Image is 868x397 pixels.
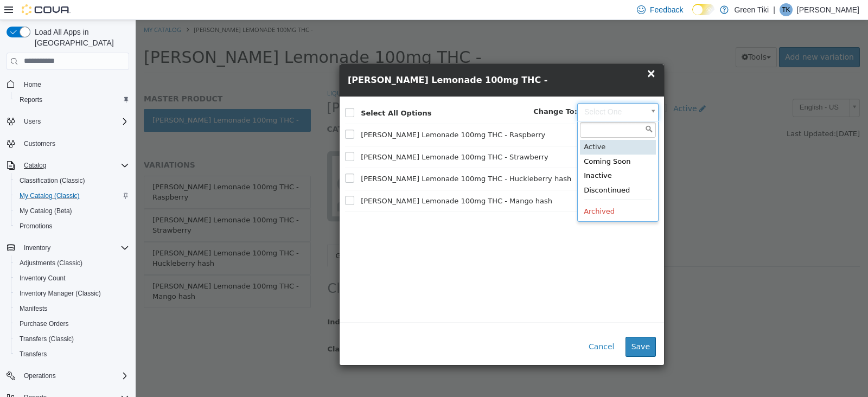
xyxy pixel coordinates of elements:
[448,151,476,159] span: Inactive
[15,220,57,233] a: Promotions
[448,166,494,174] span: Discontinued
[15,332,129,345] span: Transfers (Classic)
[24,117,41,126] span: Users
[2,76,133,92] button: Home
[20,369,60,382] button: Operations
[15,302,52,315] a: Manifests
[24,139,55,148] span: Customers
[2,240,133,255] button: Inventory
[24,244,50,252] span: Inventory
[15,302,129,315] span: Manifests
[11,316,133,331] button: Purchase Orders
[15,317,129,330] span: Purchase Orders
[15,174,90,187] a: Classification (Classic)
[11,331,133,347] button: Transfers (Classic)
[15,348,51,361] a: Transfers
[11,255,133,271] button: Adjustments (Classic)
[11,301,133,316] button: Manifests
[692,4,715,15] input: Dark Mode
[11,286,133,301] button: Inventory Manager (Classic)
[15,257,129,270] span: Adjustments (Classic)
[782,3,790,16] span: TK
[15,272,70,285] a: Inventory Count
[20,115,45,128] button: Users
[11,347,133,362] button: Transfers
[20,159,129,172] span: Catalog
[15,272,129,285] span: Inventory Count
[650,4,683,15] span: Feedback
[15,204,76,217] a: My Catalog (Beta)
[20,176,85,185] span: Classification (Classic)
[15,317,73,330] a: Purchase Orders
[30,27,129,48] span: Load All Apps in [GEOGRAPHIC_DATA]
[15,93,47,106] a: Reports
[2,136,133,151] button: Customers
[24,80,41,89] span: Home
[15,189,84,202] a: My Catalog (Classic)
[24,372,56,380] span: Operations
[2,368,133,383] button: Operations
[15,287,105,300] a: Inventory Manager (Classic)
[797,3,859,16] p: [PERSON_NAME]
[2,158,133,173] button: Catalog
[448,137,495,145] span: Coming Soon
[20,191,80,200] span: My Catalog (Classic)
[15,93,129,106] span: Reports
[20,115,129,128] span: Users
[20,159,50,172] button: Catalog
[20,274,66,283] span: Inventory Count
[20,319,69,328] span: Purchase Orders
[15,204,129,217] span: My Catalog (Beta)
[15,332,78,345] a: Transfers (Classic)
[11,92,133,107] button: Reports
[11,173,133,188] button: Classification (Classic)
[780,3,793,16] div: Tim Keating
[20,137,60,150] a: Customers
[11,203,133,219] button: My Catalog (Beta)
[448,123,470,131] span: Active
[20,369,129,382] span: Operations
[20,241,55,254] button: Inventory
[448,187,479,195] span: Archived
[24,161,46,170] span: Catalog
[20,304,47,313] span: Manifests
[20,95,42,104] span: Reports
[20,259,82,267] span: Adjustments (Classic)
[15,348,129,361] span: Transfers
[2,114,133,129] button: Users
[11,271,133,286] button: Inventory Count
[20,137,129,150] span: Customers
[11,219,133,234] button: Promotions
[15,287,129,300] span: Inventory Manager (Classic)
[773,3,775,16] p: |
[20,78,46,91] a: Home
[20,78,129,91] span: Home
[11,188,133,203] button: My Catalog (Classic)
[20,222,53,230] span: Promotions
[15,220,129,233] span: Promotions
[20,350,47,358] span: Transfers
[15,174,129,187] span: Classification (Classic)
[15,189,129,202] span: My Catalog (Classic)
[20,289,101,298] span: Inventory Manager (Classic)
[22,4,71,15] img: Cova
[20,207,72,215] span: My Catalog (Beta)
[20,335,74,343] span: Transfers (Classic)
[734,3,769,16] p: Green Tiki
[20,241,129,254] span: Inventory
[15,257,87,270] a: Adjustments (Classic)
